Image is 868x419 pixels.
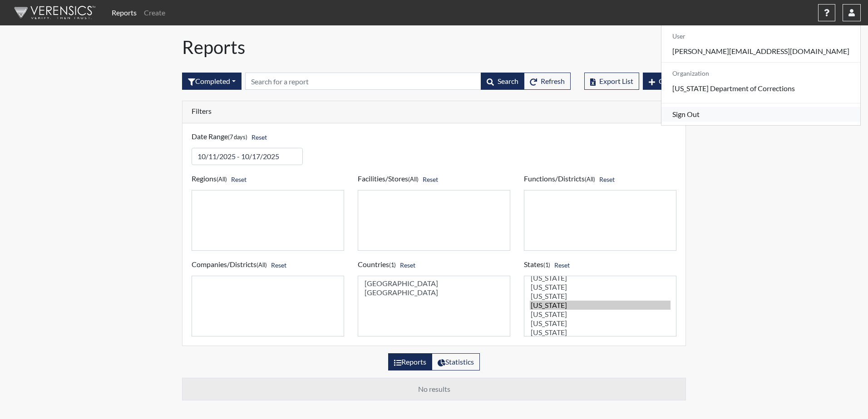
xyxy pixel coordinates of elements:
small: (All) [585,175,595,183]
a: Sign Out [661,107,860,122]
small: (1) [389,261,396,268]
span: Export List [599,77,633,85]
button: Completed [182,73,242,90]
option: [US_STATE] [530,273,671,283]
small: (7 days) [228,133,247,141]
button: Search [481,73,524,90]
option: [GEOGRAPHIC_DATA] [364,288,504,297]
a: Create [140,4,169,22]
option: [US_STATE] [530,310,671,319]
div: Filter by interview status [182,73,242,90]
button: Reset [419,172,442,186]
option: [US_STATE] [530,292,671,301]
small: (All) [408,175,419,183]
h6: Countries [358,258,510,272]
label: View the list of reports [388,353,432,370]
button: Reset [247,130,271,144]
button: Reset [550,258,574,272]
h6: Functions/Districts [524,172,676,186]
option: [GEOGRAPHIC_DATA] [364,279,504,288]
span: Search [498,77,518,85]
button: Create [643,73,686,90]
button: Reset [595,172,619,186]
h1: Reports [182,36,686,58]
input: Search by Registration ID, Interview Number, or Investigation Name. [245,73,481,90]
h6: Facilities/Stores [358,172,510,186]
input: Filter by a date range [192,148,303,165]
h6: Filters [192,107,427,115]
span: Create [659,77,680,85]
button: Reset [227,172,251,186]
button: Reset [267,258,291,272]
button: Export List [584,73,639,90]
h6: Date Range [192,130,303,144]
button: Refresh [524,73,571,90]
a: Reports [108,4,140,22]
label: View statistics about completed interviews [432,353,480,370]
a: [PERSON_NAME][EMAIL_ADDRESS][DOMAIN_NAME] [661,44,860,58]
button: Reset [396,258,419,272]
h6: Companies/Districts [192,258,344,272]
option: [US_STATE] [530,319,671,328]
p: [US_STATE] Department of Corrections [661,81,860,96]
h6: Regions [192,172,344,186]
small: (All) [217,175,227,183]
h6: User [661,29,860,44]
small: (1) [543,261,550,268]
option: [US_STATE] [530,283,671,292]
h6: States [524,258,676,272]
h6: Organization [661,66,860,81]
span: Refresh [541,77,565,85]
small: (All) [256,261,267,268]
div: Click to expand/collapse filters [185,107,683,117]
td: No results [182,378,686,400]
option: [US_STATE] [530,301,671,310]
option: [US_STATE] [530,328,671,337]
